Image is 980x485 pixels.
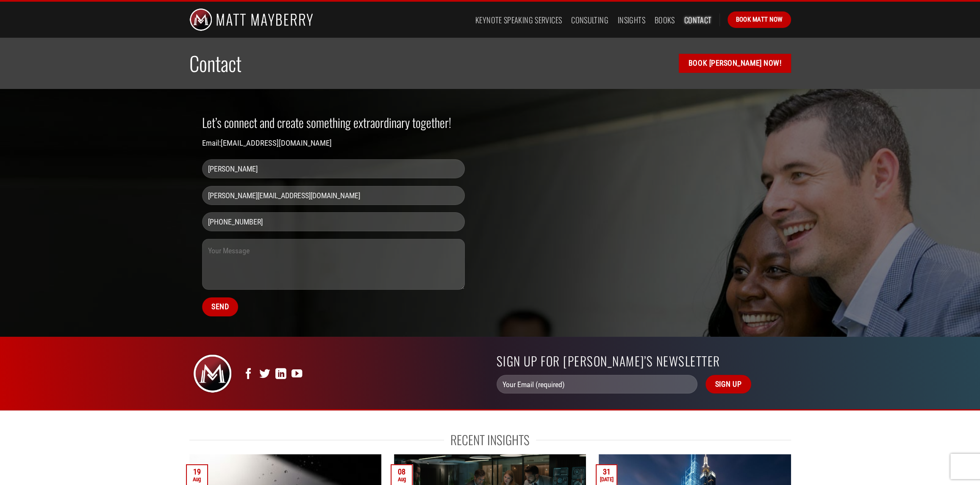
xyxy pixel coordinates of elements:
span: Book Matt Now [736,14,783,25]
input: Your Email (required) [497,375,698,394]
a: Consulting [571,12,608,28]
a: Keynote Speaking Services [475,12,562,28]
form: Contact form [497,375,791,394]
a: Follow on Facebook [243,369,254,380]
a: Insights [618,12,645,28]
span: Recent Insights [450,432,530,448]
a: Follow on YouTube [292,369,302,380]
a: Books [655,12,675,28]
span: Contact [189,48,242,78]
a: Contact [684,12,712,28]
a: Book Matt Now [727,11,791,28]
a: Follow on LinkedIn [275,369,286,380]
a: Follow on Twitter [259,369,270,380]
a: [EMAIL_ADDRESS][DOMAIN_NAME] [221,139,332,147]
input: Your Name [202,159,465,178]
a: Book [PERSON_NAME] Now! [679,54,791,73]
input: Your Phone [202,212,465,231]
span: Book [PERSON_NAME] Now! [688,57,781,69]
h2: Sign up for [PERSON_NAME]’s Newsletter [497,354,791,369]
input: Your Email [202,186,465,205]
h2: Let’s connect and create something extraordinary together! [202,114,465,130]
p: Email: [202,137,465,149]
input: Sign Up [705,375,751,394]
img: Matt Mayberry [189,2,314,38]
input: Send [202,297,239,316]
form: Contact form [202,159,465,324]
